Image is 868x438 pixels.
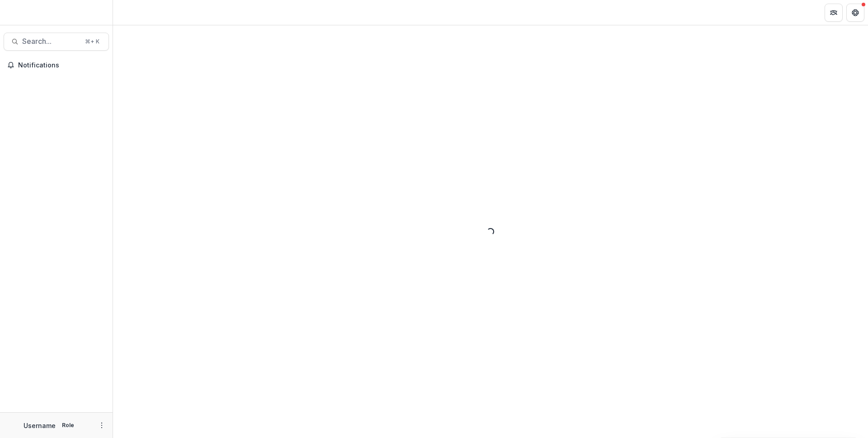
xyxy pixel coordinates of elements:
p: Role [59,421,77,429]
button: Partners [825,4,843,22]
span: Search... [22,37,80,46]
button: Search... [4,33,109,51]
div: ⌘ + K [83,37,101,47]
button: Get Help [846,4,864,22]
span: Notifications [18,62,105,69]
p: Username [24,421,56,430]
button: More [96,420,107,431]
button: Notifications [4,58,109,72]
